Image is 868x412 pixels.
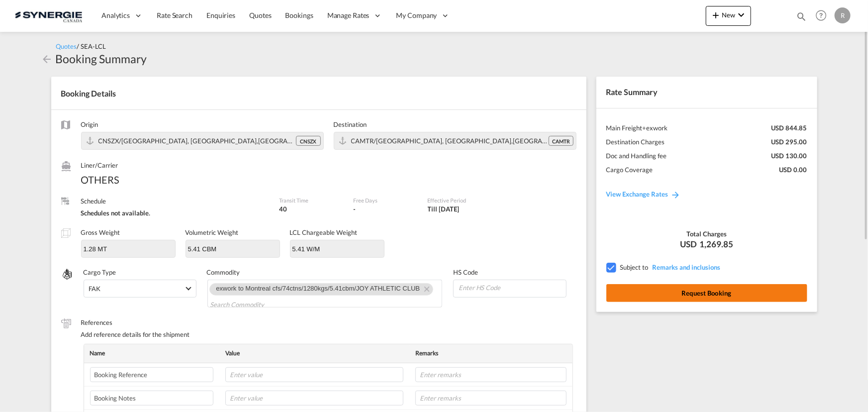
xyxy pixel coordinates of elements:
div: - [353,205,356,213]
div: exwork to Montreal cfs/74ctns/1280kgs/5.41cbm/JOY ATHLETIC CLUB. Press delete to remove this chip. [216,284,422,294]
div: USD 295.00 [772,137,807,146]
div: FAK [89,285,101,293]
span: Analytics [101,10,130,20]
input: Enter label [90,391,214,406]
div: icon-magnify [796,11,807,26]
label: Effective Period [428,197,517,204]
label: Cargo Type [84,268,197,277]
input: Enter HS Code [458,280,566,295]
span: 1,269.85 [699,238,733,250]
label: Origin [81,120,324,129]
label: Volumetric Weight [186,228,239,236]
md-chips-wrap: Chips container. Use arrow keys to select chips. [207,280,442,307]
label: HS Code [453,268,567,277]
span: REMARKSINCLUSIONS [650,263,721,271]
div: Destination Charges [606,137,665,146]
label: Destination [334,120,577,129]
div: USD 844.85 [772,123,807,132]
input: Enter value [225,367,403,382]
input: Enter label [90,367,214,382]
div: USD 0.00 [779,165,807,174]
div: R [835,7,851,23]
div: icon-arrow-left [41,51,56,67]
button: Request Booking [606,284,807,302]
button: Remove exwork to Montreal cfs/74ctns/1280kgs/5.41cbm/JOY ATHLETIC CLUB [418,284,433,294]
div: Schedules not available. [81,208,269,217]
span: New [710,11,747,19]
th: Name [84,344,220,363]
div: Booking Summary [56,51,147,67]
div: USD [606,238,807,250]
div: Help [813,7,835,25]
md-icon: icon-chevron-down [735,9,747,21]
label: References [81,318,577,327]
span: / SEA-LCL [77,42,106,50]
div: 40 [279,205,343,213]
md-icon: icon-arrow-right [671,190,681,200]
md-icon: icon-arrow-left [41,53,53,65]
div: CNSZX [296,136,321,146]
div: Doc and Handling fee [606,151,667,160]
div: Till 31 Aug 2025 [428,205,460,213]
a: View Exchange Rates [596,180,691,208]
label: Schedule [81,197,269,206]
label: Liner/Carrier [81,161,269,170]
div: Rate Summary [596,77,817,107]
button: icon-plus 400-fgNewicon-chevron-down [706,6,751,26]
md-select: Select Cargo type: FAK [84,280,197,298]
span: exwork to Montreal cfs/74ctns/1280kgs/5.41cbm/JOY ATHLETIC CLUB [216,285,420,292]
md-icon: icon-plus 400-fg [710,9,722,21]
span: My Company [396,10,437,20]
span: Rate Search [157,11,193,19]
md-icon: icon-magnify [796,11,807,22]
input: Search Commodity [210,297,301,312]
span: Help [813,7,830,24]
span: Manage Rates [327,10,370,20]
label: Gross Weight [81,228,120,236]
span: Subject to [620,263,649,271]
img: 1f56c880d42311ef80fc7dca854c8e59.png [15,4,82,27]
div: CAMTR [549,136,574,146]
span: Enquiries [206,11,235,19]
div: Main Freight+exwork [606,123,668,132]
span: CAMTR/Montreal, QC,Americas [351,137,579,145]
span: Booking Details [61,89,116,98]
div: Total Charges [606,229,807,238]
span: Bookings [286,11,313,19]
label: Transit Time [279,197,343,204]
input: Enter value [225,391,403,406]
span: Quotes [56,42,77,50]
label: Commodity [206,268,443,277]
md-icon: /assets/icons/custom/liner-aaa8ad.svg [61,161,71,171]
label: LCL Chargeable Weight [290,228,358,236]
th: Remarks [409,344,572,363]
span: OTHERS [81,173,269,187]
span: Quotes [249,11,271,19]
input: Enter remarks [415,367,566,382]
input: Enter remarks [415,391,566,406]
th: Value [219,344,409,363]
div: USD 130.00 [772,151,807,160]
label: Free Days [353,197,417,204]
div: Add reference details for the shipment [81,330,577,339]
span: CNSZX/Shenzhen, GD,Europe [98,137,325,145]
div: Cargo Coverage [606,165,653,174]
